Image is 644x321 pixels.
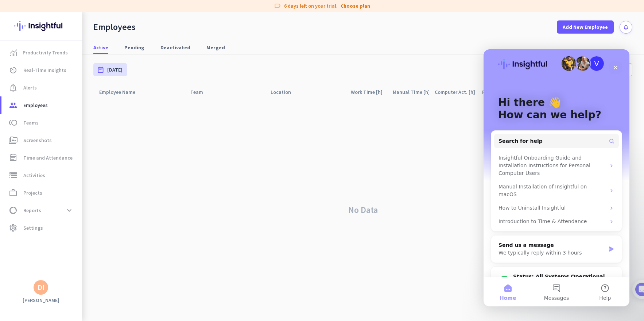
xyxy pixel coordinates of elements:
[1,44,82,61] a: menu-itemProductivity Trends
[206,44,225,51] span: Merged
[23,153,73,162] span: Time and Attendance
[99,87,144,97] div: Employee Name
[23,171,45,180] span: Activities
[563,23,608,31] span: Add New Employee
[9,101,18,110] i: group
[9,66,18,74] i: av_timer
[9,188,18,197] i: work_outline
[9,83,18,92] i: notification_important
[1,149,82,167] a: event_noteTime and Attendance
[271,87,300,97] div: Location
[1,114,82,131] a: tollTeams
[274,2,281,9] i: label
[9,171,18,180] i: storage
[97,66,104,73] i: date_range
[23,188,42,197] span: Projects
[23,136,52,145] span: Screenshots
[107,66,123,73] span: [DATE]
[63,204,76,217] button: expand_more
[1,61,82,79] a: av_timerReal-Time Insights
[1,79,82,96] a: notification_importantAlerts
[23,223,43,232] span: Settings
[484,49,629,306] iframe: Intercom live chat
[9,153,18,162] i: event_note
[482,87,523,97] div: Productive [h]
[23,101,48,110] span: Employees
[23,66,66,74] span: Real-Time Insights
[1,184,82,202] a: work_outlineProjects
[190,87,212,97] div: Team
[38,284,44,291] div: DI
[23,206,41,215] span: Reports
[1,202,82,219] a: data_usageReportsexpand_more
[1,131,82,149] a: perm_mediaScreenshots
[1,219,82,237] a: settingsSettings
[9,223,18,232] i: settings
[10,49,17,56] img: menu-item
[93,44,108,51] span: Active
[9,118,18,127] i: toll
[124,44,144,51] span: Pending
[351,87,387,97] div: Work Time [h]
[435,87,476,97] div: Computer Act. [h]
[23,48,68,57] span: Productivity Trends
[9,136,18,145] i: perm_media
[93,22,136,33] div: Employees
[23,118,39,127] span: Teams
[160,44,190,51] span: Deactivated
[393,87,429,97] div: Manual Time [h]
[620,21,632,34] button: notifications
[341,2,370,9] a: Choose plan
[9,206,18,215] i: data_usage
[1,167,82,184] a: storageActivities
[557,20,614,34] button: Add New Employee
[23,83,37,92] span: Alerts
[623,24,629,30] i: notifications
[93,99,632,321] div: No Data
[14,12,67,40] img: Insightful logo
[1,96,82,114] a: groupEmployees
